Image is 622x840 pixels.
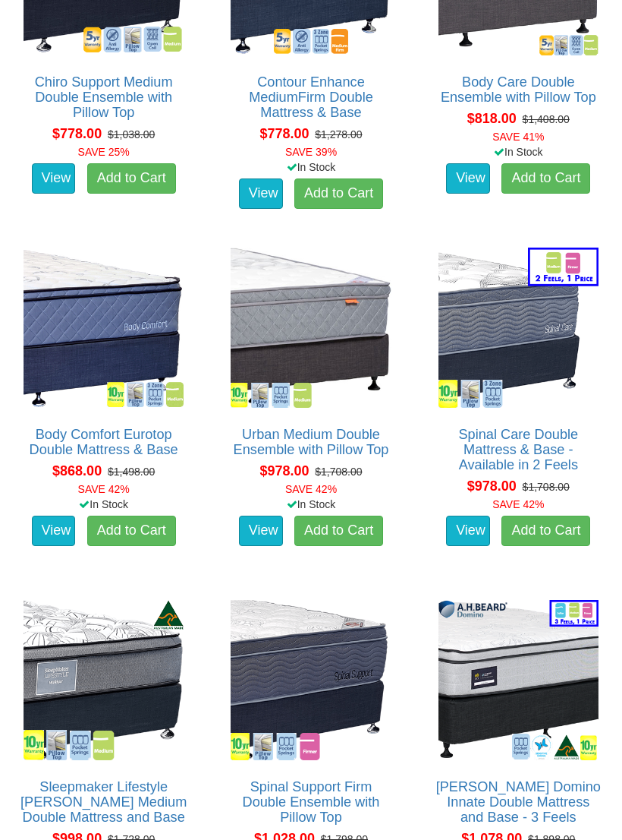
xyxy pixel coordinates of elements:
font: SAVE 42% [78,483,130,495]
span: $818.00 [467,111,517,126]
a: View [239,516,283,546]
a: View [32,516,76,546]
a: Body Comfort Eurotop Double Mattress & Base [30,427,178,457]
del: $1,498.00 [108,466,155,478]
a: Add to Cart [501,516,590,546]
a: Body Care Double Ensemble with Pillow Top [441,74,596,105]
a: Add to Cart [294,178,383,209]
a: View [446,163,490,194]
a: Chiro Support Medium Double Ensemble with Pillow Top [35,74,173,120]
del: $1,278.00 [315,128,362,141]
del: $1,708.00 [523,481,570,493]
div: In Stock [215,497,406,512]
del: $1,708.00 [315,466,362,478]
font: SAVE 25% [78,146,130,158]
div: In Stock [8,497,199,512]
a: Add to Cart [501,163,590,194]
a: Add to Cart [87,163,176,194]
font: SAVE 42% [492,498,544,510]
img: Sleepmaker Lifestyle Murray Medium Double Mattress and Base [20,596,187,764]
img: A.H Beard Domino Innate Double Mattress and Base - 3 Feels [435,596,602,764]
span: $978.00 [467,478,517,494]
del: $1,038.00 [108,128,155,141]
font: SAVE 41% [492,131,544,143]
span: $978.00 [259,463,309,478]
a: Add to Cart [87,516,176,546]
font: SAVE 39% [285,146,337,158]
a: Contour Enhance MediumFirm Double Mattress & Base [249,74,373,120]
a: Urban Medium Double Ensemble with Pillow Top [234,427,389,457]
a: View [239,178,283,209]
img: Body Comfort Eurotop Double Mattress & Base [20,244,187,412]
a: [PERSON_NAME] Domino Innate Double Mattress and Base - 3 Feels [436,779,601,825]
a: Sleepmaker Lifestyle [PERSON_NAME] Medium Double Mattress and Base [20,779,187,825]
span: $778.00 [259,126,309,141]
img: Urban Medium Double Ensemble with Pillow Top [227,244,394,412]
div: In Stock [423,144,614,159]
font: SAVE 42% [285,483,337,495]
del: $1,408.00 [523,113,570,125]
div: In Stock [215,159,406,175]
a: View [446,516,490,546]
a: Spinal Support Firm Double Ensemble with Pillow Top [243,779,380,825]
a: Add to Cart [294,516,383,546]
span: $868.00 [52,463,102,478]
span: $778.00 [52,126,102,141]
a: View [32,163,76,194]
img: Spinal Care Double Mattress & Base - Available in 2 Feels [435,244,602,412]
a: Spinal Care Double Mattress & Base - Available in 2 Feels [458,427,578,472]
img: Spinal Support Firm Double Ensemble with Pillow Top [227,596,394,764]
